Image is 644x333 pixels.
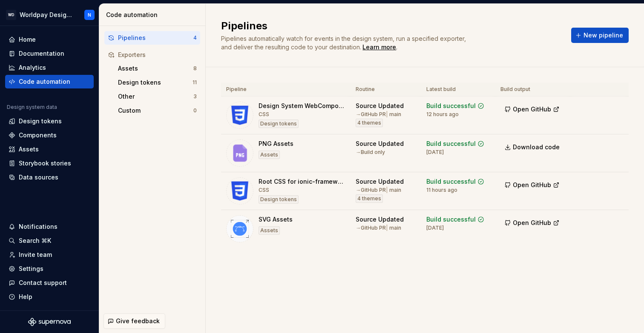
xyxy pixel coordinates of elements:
div: WD [6,10,16,20]
div: Build successful [426,102,476,110]
button: Open GitHub [500,102,563,117]
button: Search ⌘K [5,234,94,248]
div: Design tokens [259,120,299,128]
div: → GitHub PR main [356,225,401,231]
svg: Supernova Logo [28,318,71,326]
div: [DATE] [426,225,444,231]
a: Learn more [362,43,396,51]
div: 3 [193,93,197,100]
div: Source Updated [356,102,404,110]
a: Other3 [115,90,200,103]
div: Code automation [19,77,70,86]
button: Design tokens11 [115,76,200,89]
div: → GitHub PR main [356,111,401,118]
span: Download code [513,143,560,151]
div: PNG Assets [259,139,293,148]
div: Source Updated [356,177,404,186]
div: 11 hours ago [426,187,457,194]
div: Analytics [19,63,46,72]
th: Latest build [421,83,495,97]
div: Source Updated [356,215,404,224]
div: Assets [259,226,280,235]
a: Documentation [5,47,94,60]
div: Build successful [426,177,476,186]
div: Assets [259,151,280,159]
button: Open GitHub [500,177,563,193]
span: Give feedback [116,317,160,325]
span: 4 themes [357,195,381,202]
button: Assets8 [115,62,200,75]
th: Routine [351,83,421,97]
div: 0 [193,107,197,114]
span: Open GitHub [513,105,551,114]
div: Exporters [118,51,197,59]
div: Design tokens [19,117,62,125]
div: Settings [19,265,43,273]
div: Pipelines [118,34,193,42]
div: Design system data [7,104,57,111]
button: New pipeline [571,28,629,43]
a: Storybook stories [5,157,94,170]
div: Home [19,35,36,44]
div: Design System WebComponent Core [259,102,345,110]
div: 11 [193,79,197,86]
a: Code automation [5,75,94,88]
div: Data sources [19,173,58,182]
div: Notifications [19,222,57,231]
div: [DATE] [426,149,444,156]
span: Open GitHub [513,181,551,189]
button: Give feedback [103,313,165,329]
div: Root CSS for ionic-framework [259,177,345,186]
div: → GitHub PR main [356,187,401,194]
div: Help [19,293,32,301]
div: Documentation [19,49,64,58]
span: | [386,225,388,231]
a: Design tokens [5,114,94,128]
span: | [386,187,388,193]
button: Contact support [5,276,94,290]
button: Open GitHub [500,215,563,231]
div: Worldpay Design System [20,11,74,19]
button: WDWorldpay Design SystemN [2,6,97,24]
div: Invite team [19,250,52,259]
div: Build successful [426,139,476,148]
div: Custom [118,106,193,115]
span: | [386,111,388,117]
button: Pipelines4 [104,31,200,45]
a: Settings [5,262,94,276]
button: Custom0 [115,104,200,117]
div: Code automation [106,11,202,19]
th: Build output [495,83,570,97]
div: Assets [118,64,193,73]
div: N [88,11,91,18]
a: Home [5,33,94,46]
div: Design tokens [118,78,193,87]
a: Invite team [5,248,94,262]
div: Other [118,92,193,101]
div: Components [19,131,57,139]
a: Open GitHub [500,182,563,190]
div: Storybook stories [19,159,71,168]
div: Source Updated [356,139,404,148]
button: Help [5,290,94,304]
div: CSS [259,111,269,118]
a: Assets [5,142,94,156]
a: Analytics [5,61,94,74]
span: Pipelines automatically watch for events in the design system, run a specified exporter, and deli... [221,35,468,51]
span: New pipeline [584,31,623,40]
div: Design tokens [259,195,299,204]
a: Open GitHub [500,107,563,114]
a: Components [5,128,94,142]
div: Search ⌘K [19,236,51,245]
div: 8 [193,65,197,72]
span: . [361,44,397,51]
span: 4 themes [357,120,381,126]
div: → Build only [356,149,385,156]
div: CSS [259,187,269,194]
h2: Pipelines [221,19,561,33]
